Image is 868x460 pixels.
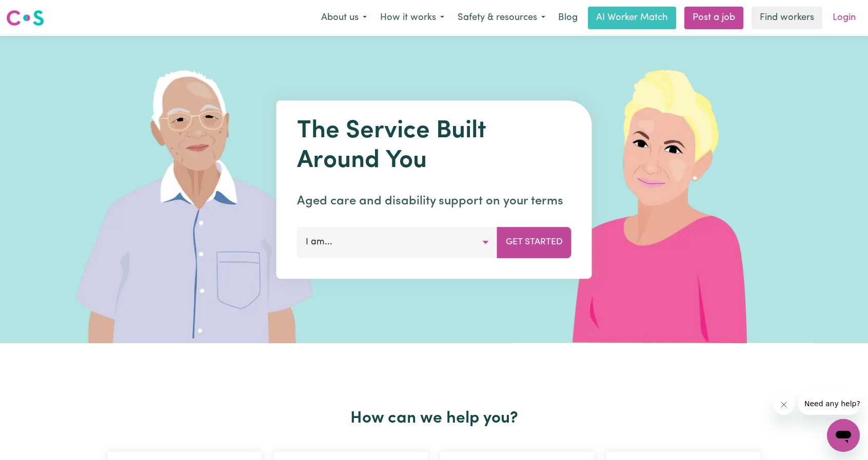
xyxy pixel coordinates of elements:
iframe: Message from company [798,392,860,415]
span: Need any help? [6,7,62,15]
p: Aged care and disability support on your terms [297,192,571,211]
a: Blog [552,7,584,29]
iframe: Button to launch messaging window [827,419,860,452]
a: Find workers [752,7,822,29]
a: Post a job [684,7,743,29]
h1: The Service Built Around You [297,117,571,176]
button: Get Started [497,227,571,258]
img: Careseekers logo [6,9,44,27]
a: Login [826,7,862,29]
iframe: Close message [774,394,794,415]
a: AI Worker Match [588,7,676,29]
button: How it works [373,7,451,29]
button: About us [314,7,373,29]
a: Careseekers logo [6,6,44,30]
button: Safety & resources [451,7,552,29]
h2: How can we help you? [102,409,766,428]
button: I am... [297,227,498,258]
